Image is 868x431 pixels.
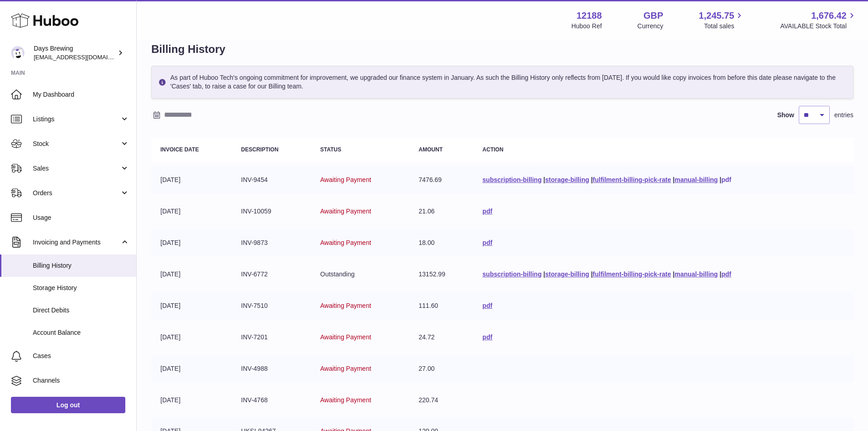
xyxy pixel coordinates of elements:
[33,189,120,197] span: Orders
[545,270,589,278] a: storage-billing
[33,213,129,222] span: Usage
[483,176,542,183] a: subscription-billing
[673,270,675,278] span: |
[591,270,593,278] span: |
[151,261,232,288] td: [DATE]
[699,10,734,22] span: 1,245.75
[241,146,278,153] strong: Description
[410,355,473,382] td: 27.00
[777,111,794,119] label: Show
[151,355,232,382] td: [DATE]
[33,376,129,385] span: Channels
[320,333,371,341] span: Awaiting Payment
[483,146,503,153] strong: Action
[483,270,542,278] a: subscription-billing
[571,22,602,31] div: Huboo Ref
[410,261,473,288] td: 13152.99
[151,387,232,414] td: [DATE]
[719,176,721,183] span: |
[483,208,493,215] a: pdf
[320,302,371,309] span: Awaiting Payment
[33,115,120,124] span: Listings
[33,284,129,292] span: Storage History
[410,324,473,351] td: 24.72
[33,261,129,270] span: Billing History
[232,355,311,382] td: INV-4988
[721,176,731,183] a: pdf
[643,10,663,22] strong: GBP
[811,10,847,22] span: 1,676.42
[232,324,311,351] td: INV-7201
[151,292,232,319] td: [DATE]
[232,387,311,414] td: INV-4768
[320,146,341,153] strong: Status
[320,208,371,215] span: Awaiting Payment
[673,176,675,183] span: |
[34,53,134,61] span: [EMAIL_ADDRESS][DOMAIN_NAME]
[544,270,545,278] span: |
[675,176,718,183] a: manual-billing
[544,176,545,183] span: |
[11,397,125,413] a: Log out
[834,111,853,119] span: entries
[151,229,232,256] td: [DATE]
[320,396,371,404] span: Awaiting Payment
[419,146,443,153] strong: Amount
[151,166,232,193] td: [DATE]
[151,324,232,351] td: [DATE]
[151,42,853,57] h1: Billing History
[675,270,718,278] a: manual-billing
[699,10,745,31] a: 1,245.75 Total sales
[232,292,311,319] td: INV-7510
[483,302,493,309] a: pdf
[593,176,671,183] a: fulfilment-billing-pick-rate
[483,239,493,246] a: pdf
[232,229,311,256] td: INV-9873
[151,198,232,225] td: [DATE]
[576,10,602,22] strong: 12188
[704,22,745,31] span: Total sales
[719,270,721,278] span: |
[33,90,129,99] span: My Dashboard
[780,10,857,31] a: 1,676.42 AVAILABLE Stock Total
[33,238,120,247] span: Invoicing and Payments
[410,229,473,256] td: 18.00
[160,146,199,153] strong: Invoice Date
[11,46,25,60] img: helena@daysbrewing.com
[410,387,473,414] td: 220.74
[780,22,857,31] span: AVAILABLE Stock Total
[34,44,116,62] div: Days Brewing
[320,176,371,183] span: Awaiting Payment
[483,333,493,341] a: pdf
[33,306,129,315] span: Direct Debits
[33,328,129,337] span: Account Balance
[151,66,853,99] div: As part of Huboo Tech's ongoing commitment for improvement, we upgraded our finance system in Jan...
[410,292,473,319] td: 111.60
[593,270,671,278] a: fulfilment-billing-pick-rate
[721,270,731,278] a: pdf
[410,198,473,225] td: 21.06
[33,140,120,148] span: Stock
[320,365,371,372] span: Awaiting Payment
[33,164,120,173] span: Sales
[637,22,663,31] div: Currency
[410,166,473,193] td: 7476.69
[232,166,311,193] td: INV-9454
[33,352,129,360] span: Cases
[232,261,311,288] td: INV-6772
[591,176,593,183] span: |
[232,198,311,225] td: INV-10059
[320,270,355,278] span: Outstanding
[320,239,371,246] span: Awaiting Payment
[545,176,589,183] a: storage-billing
